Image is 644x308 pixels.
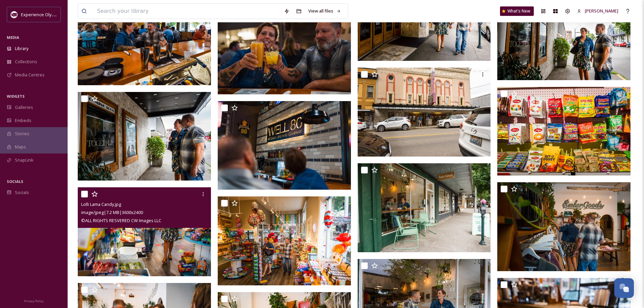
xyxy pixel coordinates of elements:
img: Lolli Lama Candy (2).jpg [218,196,351,285]
span: image/jpeg | 7.2 MB | 3600 x 2400 [81,209,143,215]
span: Stories [15,131,29,137]
span: Library [15,45,28,52]
span: WIDGETS [7,94,25,99]
a: What's New [500,6,534,16]
span: [PERSON_NAME] [585,8,618,14]
span: SOCIALS [7,179,23,184]
span: Maps [15,144,26,150]
button: Open Chat [614,278,634,298]
span: Socials [15,189,29,196]
span: MEDIA [7,35,19,40]
span: Experience Olympia [21,11,61,18]
span: Media Centres [15,72,45,78]
a: View all files [305,4,344,18]
img: Well 80 2025 (1).jpg [218,5,351,94]
span: Galleries [15,104,33,111]
input: Search your library [94,4,281,19]
img: Lolli Lama Candy.jpg [78,187,211,276]
img: Capitol Theater (2).jpg [358,68,491,157]
span: Lolli Lama Candy.jpg [81,201,121,207]
img: Lolli Lama Candy (1).jpg [497,87,630,175]
a: Privacy Policy [24,297,44,305]
img: Capitol Theater (3).jpg [78,92,211,181]
a: [PERSON_NAME] [574,4,622,18]
span: SnapLink [15,157,33,163]
span: Privacy Policy [24,299,44,303]
img: Well 80 2025 (10).jpg [218,101,351,190]
img: Ember Goods 2025 (5).jpg [358,163,491,252]
span: Collections [15,58,37,65]
span: Embeds [15,117,31,124]
img: Ember Goods 2025 (11).jpg [497,182,630,271]
span: © ALL RIGHTS RESVERED CW Images LLC [81,217,161,223]
img: download.jpeg [11,11,18,18]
